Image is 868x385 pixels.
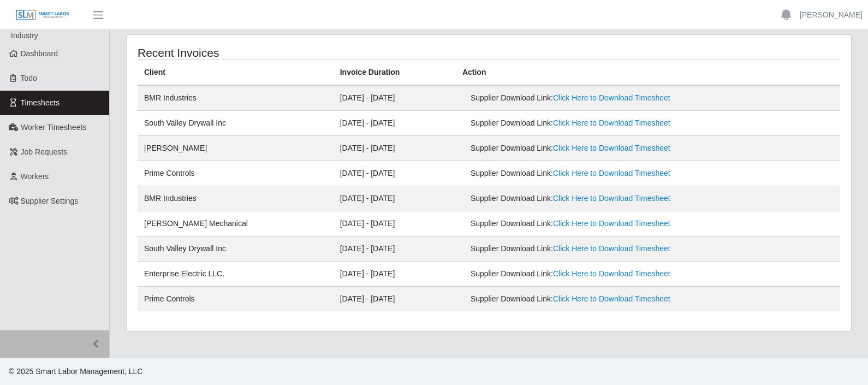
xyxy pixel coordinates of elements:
div: Supplier Download Link: [471,293,701,305]
div: Supplier Download Link: [471,143,701,154]
td: BMR Industries [138,85,334,111]
div: Supplier Download Link: [471,193,701,204]
td: South Valley Drywall Inc [138,111,334,136]
div: Supplier Download Link: [471,268,701,280]
a: Click Here to Download Timesheet [553,144,670,152]
td: [PERSON_NAME] [138,136,334,161]
th: Action [456,60,840,86]
div: Supplier Download Link: [471,218,701,229]
span: Todo [21,74,37,82]
th: Invoice Duration [334,60,456,86]
td: BMR Industries [138,186,334,211]
td: [PERSON_NAME] Mechanical [138,211,334,236]
td: [DATE] - [DATE] [334,186,456,211]
span: Industry [11,31,38,40]
td: [DATE] - [DATE] [334,161,456,186]
span: Dashboard [21,49,58,58]
td: [DATE] - [DATE] [334,136,456,161]
a: Click Here to Download Timesheet [553,294,670,303]
img: SLM Logo [15,9,70,21]
div: Supplier Download Link: [471,168,701,179]
td: [DATE] - [DATE] [334,236,456,262]
td: Prime Controls [138,287,334,312]
a: Click Here to Download Timesheet [553,93,670,102]
div: Supplier Download Link: [471,117,701,129]
span: Workers [21,172,49,181]
span: Timesheets [21,98,60,107]
td: [DATE] - [DATE] [334,111,456,136]
span: Supplier Settings [21,197,79,205]
a: Click Here to Download Timesheet [553,219,670,228]
a: Click Here to Download Timesheet [553,269,670,278]
a: Click Here to Download Timesheet [553,244,670,253]
td: Enterprise Electric LLC. [138,262,334,287]
div: Supplier Download Link: [471,243,701,254]
a: Click Here to Download Timesheet [553,194,670,203]
td: [DATE] - [DATE] [334,262,456,287]
a: Click Here to Download Timesheet [553,169,670,177]
div: Supplier Download Link: [471,92,701,104]
a: Click Here to Download Timesheet [553,119,670,127]
td: [DATE] - [DATE] [334,211,456,236]
span: Worker Timesheets [21,123,86,132]
td: [DATE] - [DATE] [334,85,456,111]
span: Job Requests [21,147,68,156]
td: Prime Controls [138,161,334,186]
td: [DATE] - [DATE] [334,287,456,312]
td: South Valley Drywall Inc [138,236,334,262]
span: © 2025 Smart Labor Management, LLC [9,367,142,376]
h4: Recent Invoices [138,46,421,60]
a: [PERSON_NAME] [800,9,863,21]
th: Client [138,60,334,86]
